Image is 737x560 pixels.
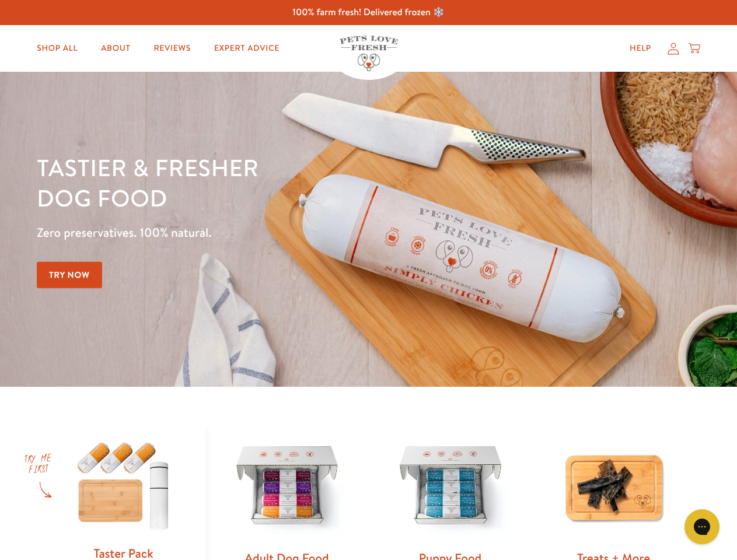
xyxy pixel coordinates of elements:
[340,36,398,71] img: Pets Love Fresh
[37,152,479,213] h1: Tastier & fresher dog food
[37,262,102,288] a: Try Now
[144,37,200,60] a: Reviews
[92,37,139,60] a: About
[205,37,289,60] a: Expert Advice
[679,505,725,548] iframe: Gorgias live chat messenger
[620,37,661,60] a: Help
[27,37,87,60] a: Shop All
[37,222,479,243] p: Zero preservatives. 100% natural.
